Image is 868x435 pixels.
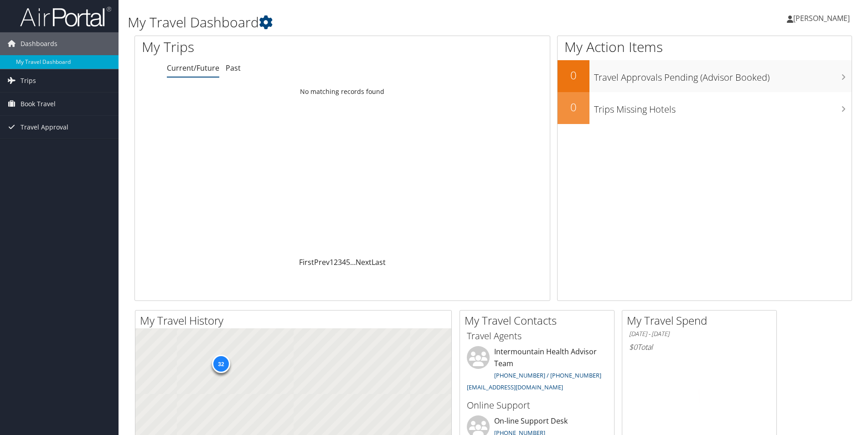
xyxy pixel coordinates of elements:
[167,63,219,73] a: Current/Future
[558,37,852,57] h1: My Action Items
[350,257,356,267] span: …
[314,257,330,267] a: Prev
[372,257,386,267] a: Last
[594,98,852,116] h3: Trips Missing Hotels
[21,116,68,139] span: Travel Approval
[140,313,451,328] h2: My Travel History
[558,60,852,92] a: 0Travel Approvals Pending (Advisor Booked)
[346,257,350,267] a: 5
[467,383,563,391] a: [EMAIL_ADDRESS][DOMAIN_NAME]
[299,257,314,267] a: First
[356,257,372,267] a: Next
[629,330,770,338] h6: [DATE] - [DATE]
[594,67,852,84] h3: Travel Approvals Pending (Advisor Booked)
[342,257,346,267] a: 4
[467,399,607,412] h3: Online Support
[787,5,859,32] a: [PERSON_NAME]
[338,257,342,267] a: 3
[629,342,637,352] span: $0
[627,313,776,328] h2: My Travel Spend
[20,6,111,27] img: airportal-logo.png
[462,346,612,395] li: Intermountain Health Advisor Team
[793,13,850,23] span: [PERSON_NAME]
[21,93,56,115] span: Book Travel
[558,99,589,115] h2: 0
[142,37,370,57] h1: My Trips
[226,63,241,73] a: Past
[330,257,334,267] a: 1
[21,32,57,55] span: Dashboards
[21,69,36,92] span: Trips
[135,83,550,100] td: No matching records found
[629,342,770,352] h6: Total
[467,330,607,342] h3: Travel Agents
[494,371,601,379] a: [PHONE_NUMBER] / [PHONE_NUMBER]
[128,13,615,32] h1: My Travel Dashboard
[558,92,852,124] a: 0Trips Missing Hotels
[465,313,614,328] h2: My Travel Contacts
[334,257,338,267] a: 2
[558,67,589,83] h2: 0
[212,355,230,373] div: 32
